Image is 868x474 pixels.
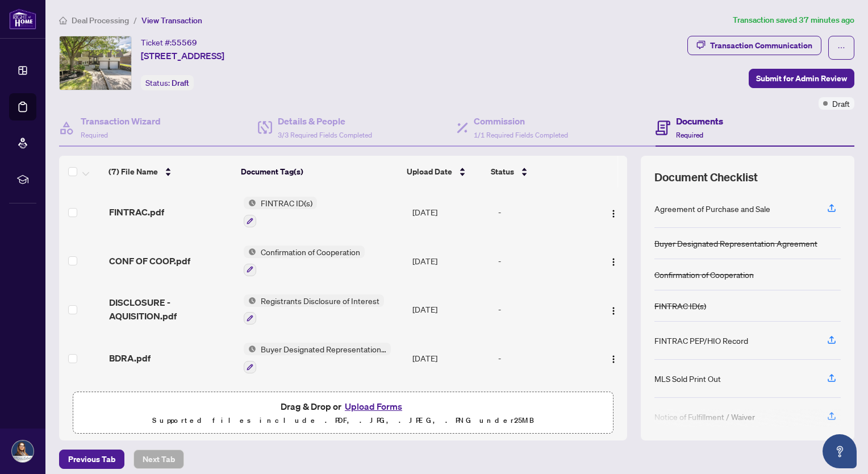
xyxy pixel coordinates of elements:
[832,97,850,110] span: Draft
[72,15,129,26] span: Deal Processing
[109,254,190,268] span: CONF OF COOP.pdf
[68,450,115,468] span: Previous Tab
[60,36,131,90] img: IMG-W12430005_1.jpg
[609,257,618,267] img: Logo
[236,156,402,188] th: Document Tag(s)
[654,334,748,347] div: FINTRAC PEP/HIO Record
[491,165,514,178] span: Status
[244,343,256,355] img: Status Icon
[486,156,589,188] th: Status
[654,237,817,250] div: Buyer Designated Representation Agreement
[749,69,854,88] button: Submit for Admin Review
[604,252,623,270] button: Logo
[172,38,197,48] span: 55569
[676,131,703,139] span: Required
[498,206,593,218] div: -
[676,114,723,128] h4: Documents
[12,440,34,462] img: Profile Icon
[256,294,384,307] span: Registrants Disclosure of Interest
[756,69,847,88] span: Submit for Admin Review
[73,392,613,434] span: Drag & Drop orUpload FormsSupported files include .PDF, .JPG, .JPEG, .PNG under25MB
[109,351,151,365] span: BDRA.pdf
[244,246,365,276] button: Status IconConfirmation of Cooperation
[81,114,161,128] h4: Transaction Wizard
[402,156,487,188] th: Upload Date
[710,36,812,55] div: Transaction Communication
[604,349,623,367] button: Logo
[474,131,568,139] span: 1/1 Required Fields Completed
[474,114,568,128] h4: Commission
[837,44,845,52] span: ellipsis
[408,285,494,334] td: [DATE]
[408,188,494,236] td: [DATE]
[141,36,197,49] div: Ticket #:
[604,203,623,221] button: Logo
[244,197,317,227] button: Status IconFINTRAC ID(s)
[133,14,137,27] li: /
[341,399,406,414] button: Upload Forms
[407,165,452,178] span: Upload Date
[654,169,758,185] span: Document Checklist
[256,343,391,355] span: Buyer Designated Representation Agreement
[609,306,618,315] img: Logo
[823,434,857,468] button: Open asap
[256,197,317,209] span: FINTRAC ID(s)
[109,296,235,323] span: DISCLOSURE - AQUISITION.pdf
[104,156,236,188] th: (7) File Name
[687,36,821,55] button: Transaction Communication
[278,131,372,139] span: 3/3 Required Fields Completed
[59,16,67,24] span: home
[133,450,184,469] button: Next Tab
[609,355,618,364] img: Logo
[244,197,256,209] img: Status Icon
[498,303,593,315] div: -
[654,300,706,312] div: FINTRAC ID(s)
[654,202,770,215] div: Agreement of Purchase and Sale
[81,131,108,139] span: Required
[256,246,365,258] span: Confirmation of Cooperation
[59,450,124,469] button: Previous Tab
[498,255,593,267] div: -
[654,268,754,281] div: Confirmation of Cooperation
[408,236,494,285] td: [DATE]
[141,15,202,26] span: View Transaction
[408,334,494,382] td: [DATE]
[609,209,618,218] img: Logo
[654,372,721,385] div: MLS Sold Print Out
[733,14,854,27] article: Transaction saved 37 minutes ago
[109,205,164,219] span: FINTRAC.pdf
[244,294,384,325] button: Status IconRegistrants Disclosure of Interest
[281,399,406,414] span: Drag & Drop or
[498,352,593,364] div: -
[141,75,194,90] div: Status:
[80,414,606,427] p: Supported files include .PDF, .JPG, .JPEG, .PNG under 25 MB
[9,9,36,30] img: logo
[604,300,623,318] button: Logo
[141,49,224,63] span: [STREET_ADDRESS]
[408,382,494,431] td: [DATE]
[244,343,391,373] button: Status IconBuyer Designated Representation Agreement
[244,294,256,307] img: Status Icon
[108,165,158,178] span: (7) File Name
[172,78,189,88] span: Draft
[278,114,372,128] h4: Details & People
[244,246,256,258] img: Status Icon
